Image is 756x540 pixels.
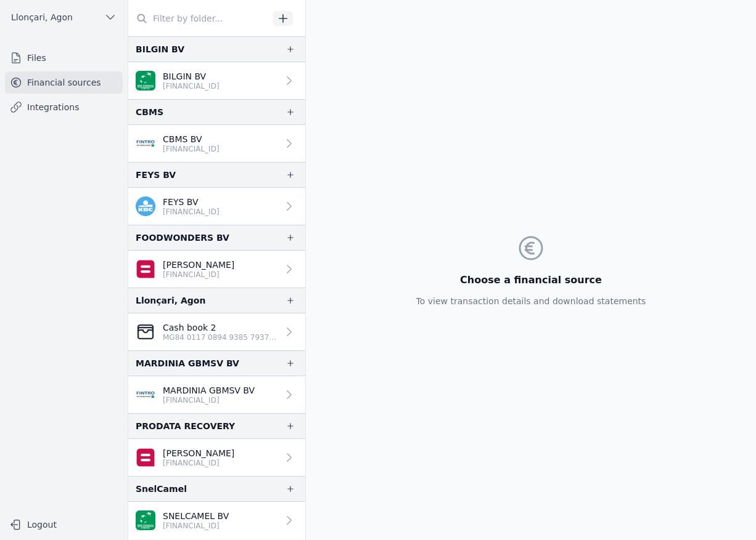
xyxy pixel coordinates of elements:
font: PRODATA RECOVERY [136,421,235,431]
font: Llonçari, Agon [136,296,205,305]
a: CBMS BV [FINANCIAL_ID] [128,125,305,162]
font: [PERSON_NAME] [163,448,234,458]
font: FEYS BV [136,170,176,180]
img: FINTRO_BE_BUSINESS_GEBABEBB.png [136,385,155,405]
input: Filter by folder... [128,7,269,30]
font: FOODWONDERS BV [136,233,229,243]
font: FEYS BV [163,197,199,207]
font: MG84 0117 0894 9385 7937 5225 318 [163,333,306,342]
font: Choose a financial source [460,274,602,286]
a: Financial sources [5,71,123,94]
a: BILGIN BV [FINANCIAL_ID] [128,62,305,99]
font: Financial sources [27,78,101,87]
font: [FINANCIAL_ID] [163,396,220,405]
a: FEYS BV [FINANCIAL_ID] [128,188,305,225]
a: MARDINIA GBMSV BV [FINANCIAL_ID] [128,376,305,413]
font: Logout [27,520,57,530]
font: [FINANCIAL_ID] [163,270,220,279]
font: [PERSON_NAME] [163,260,234,270]
font: MARDINIA GBMSV BV [136,358,239,368]
font: CBMS BV [163,134,202,144]
a: Cash book 2 MG84 0117 0894 9385 7937 5225 318 [128,313,305,350]
font: CBMS [136,107,163,117]
img: BNP_BE_BUSINESS_GEBABEBB.png [136,71,155,91]
img: CleanShot-202025-05-26-20at-2016.10.27-402x.png [136,322,155,342]
a: [PERSON_NAME] [FINANCIAL_ID] [128,251,305,288]
button: Llonçari, Agon [5,7,123,27]
font: [FINANCIAL_ID] [163,145,220,153]
img: FINTRO_BE_BUSINESS_GEBABEBB.png [136,134,155,153]
img: belfius-1.png [136,448,155,467]
font: BILGIN BV [136,44,184,54]
a: Integrations [5,96,123,118]
img: BNP_BE_BUSINESS_GEBABEBB.png [136,510,155,530]
font: Cash book 2 [163,323,216,332]
a: Files [5,47,123,69]
a: SNELCAMEL BV [FINANCIAL_ID] [128,502,305,539]
font: Integrations [27,102,79,112]
font: SNELCAMEL BV [163,511,229,521]
font: [FINANCIAL_ID] [163,522,220,530]
font: To view transaction details and download statements [416,296,646,306]
img: kbc.png [136,196,155,216]
img: belfius-1.png [136,259,155,279]
font: Llonçari, Agon [11,12,73,22]
font: SnelCamel [136,484,187,494]
font: [FINANCIAL_ID] [163,459,220,467]
font: BILGIN BV [163,71,206,81]
a: [PERSON_NAME] [FINANCIAL_ID] [128,439,305,476]
button: Logout [5,515,123,534]
font: Files [27,53,46,63]
font: MARDINIA GBMSV BV [163,385,255,395]
font: [FINANCIAL_ID] [163,82,220,91]
font: [FINANCIAL_ID] [163,208,220,216]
